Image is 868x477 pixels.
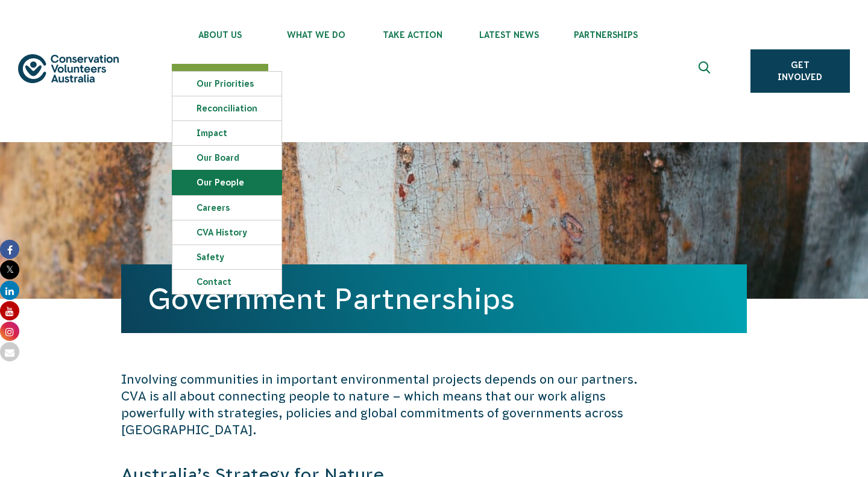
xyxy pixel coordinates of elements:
span: Expand search box [698,61,713,81]
img: logo.svg [18,54,119,84]
a: Our Board [172,146,281,170]
h1: Government Partnerships [148,282,720,315]
a: Our People [172,170,281,195]
span: About Us [172,30,268,40]
a: CVA history [172,220,281,245]
span: What We Do [268,30,365,40]
a: Get Involved [750,49,850,93]
p: Involving communities in important environmental projects depends on our partners. CVA is all abo... [121,371,638,438]
a: Reconciliation [172,96,281,120]
a: Impact [172,121,281,145]
a: Careers [172,196,281,220]
button: Expand search box Close search box [691,57,720,86]
span: Latest News [461,30,558,40]
a: Our Priorities [172,72,281,96]
span: Take Action [365,30,461,40]
span: Partnerships [558,30,654,40]
a: Contact [172,270,281,294]
a: Safety [172,245,281,269]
